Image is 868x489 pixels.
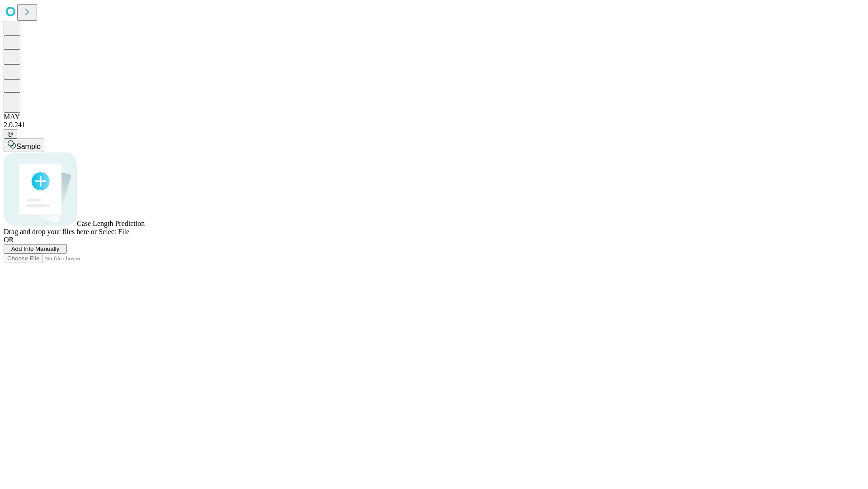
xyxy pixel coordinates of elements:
div: 2.0.241 [4,121,864,129]
span: Case Length Prediction [77,220,145,227]
span: Add Info Manually [11,245,60,252]
span: OR [4,236,14,244]
span: @ [7,130,14,137]
button: Add Info Manually [4,244,67,254]
span: Select File [99,228,129,235]
span: Drag and drop your files here or [4,228,97,235]
span: Sample [16,143,41,150]
button: Sample [4,139,44,152]
button: @ [4,129,17,139]
div: MAY [4,113,864,121]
